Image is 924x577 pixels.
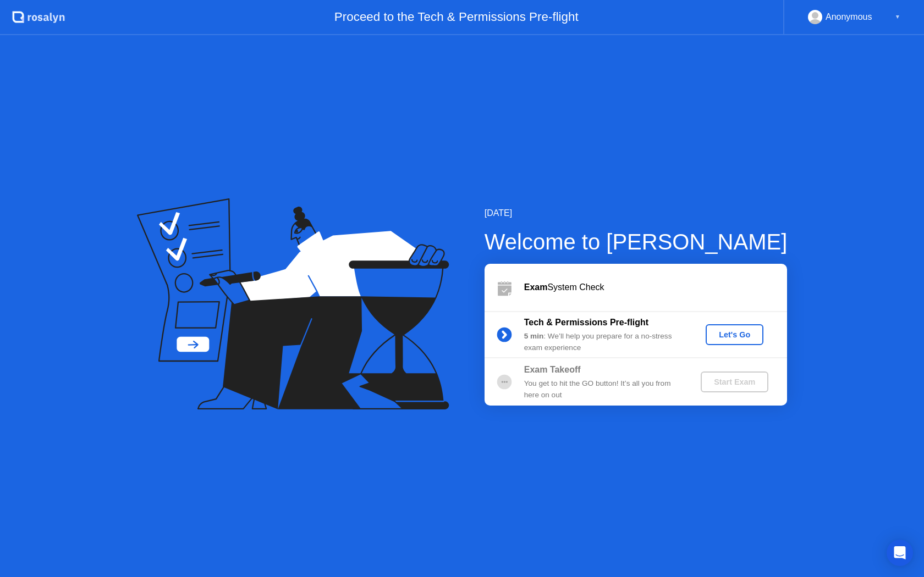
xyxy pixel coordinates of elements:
[524,332,544,340] b: 5 min
[705,378,764,386] div: Start Exam
[701,371,768,392] button: Start Exam
[485,207,788,220] div: [DATE]
[524,282,548,292] b: Exam
[895,10,900,24] div: ▼
[524,331,683,353] div: : We’ll help you prepare for a no-stress exam experience
[524,365,581,374] b: Exam Takeoff
[826,10,872,24] div: Anonymous
[887,540,913,566] div: Open Intercom Messenger
[706,324,763,345] button: Let's Go
[524,281,787,294] div: System Check
[485,225,788,258] div: Welcome to [PERSON_NAME]
[524,318,648,327] b: Tech & Permissions Pre-flight
[524,378,683,401] div: You get to hit the GO button! It’s all you from here on out
[710,330,759,339] div: Let's Go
